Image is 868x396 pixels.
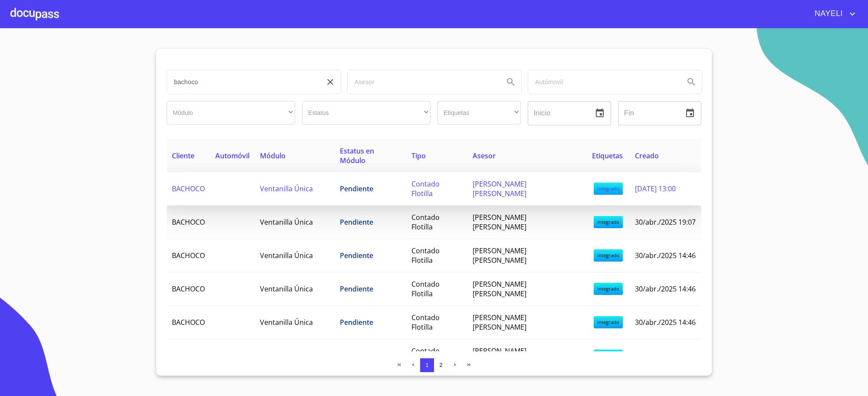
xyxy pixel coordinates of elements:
span: Contado Flotilla [411,246,440,265]
span: 30/abr./2025 14:46 [635,317,696,327]
span: Pendiente [340,284,373,294]
span: Ventanilla Única [260,184,313,193]
div: ​ [437,101,521,124]
span: 30/abr./2025 14:46 [635,251,696,260]
span: Contado Flotilla [411,313,440,332]
span: 2 [439,362,442,368]
span: BACHOCO [172,284,205,294]
span: NAYELI [808,7,847,21]
span: Ventanilla Única [260,284,313,294]
div: ​ [167,101,295,124]
span: Pendiente [340,217,373,227]
span: 1 [425,362,428,368]
button: 2 [434,358,448,372]
span: integrado [594,216,623,228]
button: account of current user [808,7,858,21]
span: integrado [594,350,623,362]
span: Pendiente [340,184,373,193]
span: Ventanilla Única [260,217,313,227]
span: Contado Flotilla [411,346,440,365]
span: [PERSON_NAME] [PERSON_NAME] [473,179,526,198]
input: search [528,70,677,94]
button: Search [681,72,702,92]
span: integrado [594,249,623,262]
button: 1 [420,358,434,372]
button: Search [500,72,521,92]
span: 30/abr./2025 19:07 [635,217,696,227]
span: BACHOCO [172,317,205,327]
span: Pendiente [340,351,373,360]
input: search [167,70,316,94]
span: Creado [635,151,659,160]
span: Módulo [260,151,286,160]
span: [DATE] 13:00 [635,184,676,193]
span: BACHOCO [172,217,205,227]
span: [PERSON_NAME] [PERSON_NAME] [473,246,526,265]
span: Ventanilla Única [260,317,313,327]
span: Pendiente [340,251,373,260]
span: Automóvil [215,151,250,160]
span: [PERSON_NAME] [PERSON_NAME] [473,313,526,332]
span: Asesor [473,151,496,160]
span: integrado [594,316,623,328]
span: Ventanilla Única [260,351,313,360]
span: Contado Flotilla [411,179,440,198]
span: [PERSON_NAME] [PERSON_NAME] [473,279,526,298]
span: 30/abr./2025 14:46 [635,351,696,360]
div: ​ [302,101,431,124]
span: Pendiente [340,317,373,327]
span: BACHOCO [172,251,205,260]
span: integrado [594,183,623,195]
span: [PERSON_NAME] [PERSON_NAME] [473,346,526,365]
span: Estatus en Módulo [340,146,374,165]
span: BACHOCO [172,351,205,360]
span: Tipo [411,151,426,160]
span: integrado [594,283,623,295]
span: Contado Flotilla [411,279,440,298]
span: Ventanilla Única [260,251,313,260]
input: search [348,70,497,94]
span: BACHOCO [172,184,205,193]
span: [PERSON_NAME] [PERSON_NAME] [473,213,526,232]
span: 30/abr./2025 14:46 [635,284,696,294]
span: Contado Flotilla [411,213,440,232]
span: Etiquetas [592,151,623,160]
span: Cliente [172,151,194,160]
button: clear input [320,72,341,92]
